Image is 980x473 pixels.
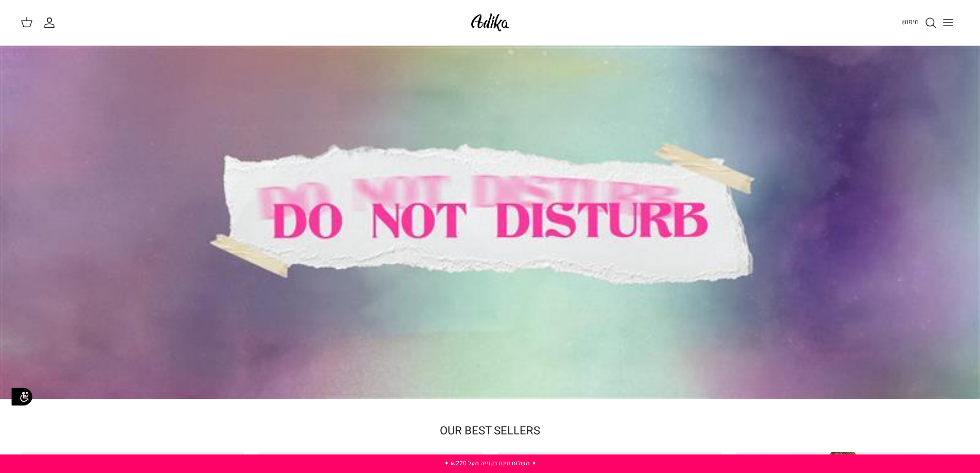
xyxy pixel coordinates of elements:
[8,382,36,411] img: accessibility_icon02.svg
[440,423,540,439] a: OUR BEST SELLERS
[901,16,937,29] a: חיפוש
[444,459,537,468] a: ✦ משלוח חינם בקנייה מעל ₪220 ✦
[901,17,919,27] span: חיפוש
[937,11,959,34] button: Toggle menu
[468,10,512,34] img: Adika IL
[43,16,60,29] a: החשבון שלי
